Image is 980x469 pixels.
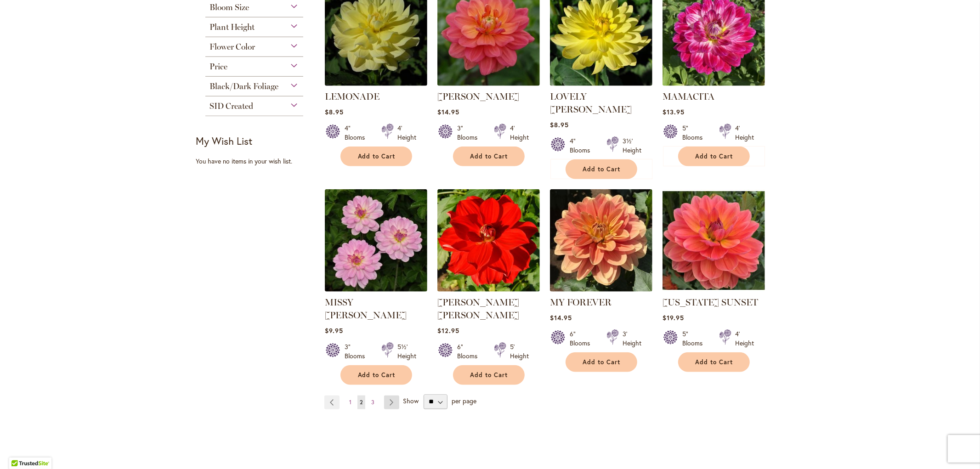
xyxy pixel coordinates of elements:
span: $19.95 [663,313,684,322]
div: 3" Blooms [345,342,370,361]
button: Add to Cart [340,365,412,385]
strong: My Wish List [196,134,253,147]
span: $14.95 [550,313,572,322]
span: Add to Cart [696,153,733,160]
div: 4' Height [397,124,416,142]
a: MISSY [PERSON_NAME] [325,297,407,321]
button: Add to Cart [678,147,750,166]
span: Add to Cart [470,371,508,379]
span: 2 [360,399,363,406]
span: 3 [371,399,374,406]
a: MAMACITA [663,91,714,102]
a: [PERSON_NAME] [437,91,519,102]
span: Add to Cart [583,358,621,366]
span: 1 [349,399,351,406]
button: Add to Cart [340,147,412,166]
button: Add to Cart [566,159,637,179]
div: 3' Height [623,329,641,348]
div: 5½' Height [397,342,416,361]
span: $14.95 [437,107,459,116]
a: OREGON SUNSET [663,285,765,294]
span: Add to Cart [696,358,733,366]
a: [PERSON_NAME] [PERSON_NAME] [437,297,519,321]
div: 4" Blooms [570,136,595,155]
span: $13.95 [663,107,685,116]
a: Mamacita [663,79,765,88]
span: Plant Height [210,22,255,32]
span: Add to Cart [583,165,621,173]
span: $8.95 [550,120,569,129]
div: 5' Height [510,342,529,361]
div: 5" Blooms [682,329,708,348]
span: per page [452,396,476,405]
span: Black/Dark Foliage [210,81,279,91]
img: MY FOREVER [550,189,652,292]
span: Add to Cart [470,153,508,160]
span: SID Created [210,101,254,111]
div: 4' Height [735,329,754,348]
a: MISSY SUE [325,285,427,294]
div: 6" Blooms [570,329,595,348]
iframe: Launch Accessibility Center [7,436,33,462]
span: Bloom Size [210,2,249,12]
a: LOVELY RITA [550,79,652,88]
span: $12.95 [437,326,459,335]
div: 4' Height [735,124,754,142]
div: 4" Blooms [345,124,370,142]
div: 6" Blooms [457,342,483,361]
a: MY FOREVER [550,285,652,294]
div: 5" Blooms [682,124,708,142]
a: [US_STATE] SUNSET [663,297,758,308]
a: 1 [347,396,354,409]
span: $9.95 [325,326,343,335]
a: MY FOREVER [550,297,612,308]
span: $8.95 [325,107,344,116]
button: Add to Cart [566,352,637,372]
img: MOLLY ANN [437,189,540,292]
a: 3 [369,396,377,409]
span: Add to Cart [358,153,396,160]
a: MOLLY ANN [437,285,540,294]
img: MISSY SUE [325,189,427,292]
span: Price [210,62,228,72]
a: LEMONADE [325,79,427,88]
button: Add to Cart [453,365,525,385]
a: LORA ASHLEY [437,79,540,88]
a: LEMONADE [325,91,380,102]
img: OREGON SUNSET [663,189,765,292]
span: Show [403,396,419,405]
button: Add to Cart [678,352,750,372]
a: LOVELY [PERSON_NAME] [550,91,632,115]
div: You have no items in your wish list. [196,157,319,166]
span: Add to Cart [358,371,396,379]
button: Add to Cart [453,147,525,166]
div: 3" Blooms [457,124,483,142]
div: 4' Height [510,124,529,142]
span: Flower Color [210,42,255,52]
div: 3½' Height [623,136,641,155]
